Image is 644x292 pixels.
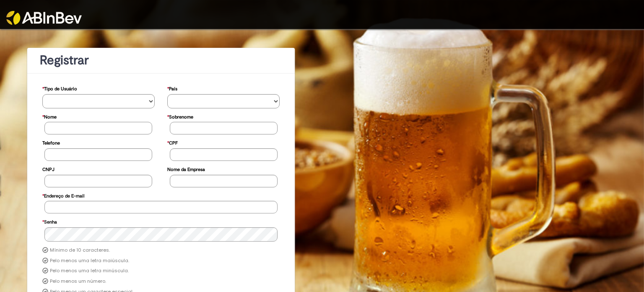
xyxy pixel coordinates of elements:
label: Tipo de Usuário [42,82,77,94]
label: Sobrenome [167,110,193,122]
label: Endereço de E-mail [42,189,84,201]
img: ABInbev-white.png [6,11,82,25]
label: Telefone [42,136,60,148]
label: Nome [42,110,57,122]
label: Nome da Empresa [167,163,205,175]
label: Senha [42,215,57,227]
label: Mínimo de 10 caracteres. [50,247,110,254]
label: Pelo menos um número. [50,278,106,285]
label: Pelo menos uma letra maiúscula. [50,258,129,264]
label: CPF [167,136,178,148]
label: Pelo menos uma letra minúscula. [50,268,129,274]
h1: Registrar [40,53,282,67]
label: País [167,82,177,94]
label: CNPJ [42,163,55,175]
